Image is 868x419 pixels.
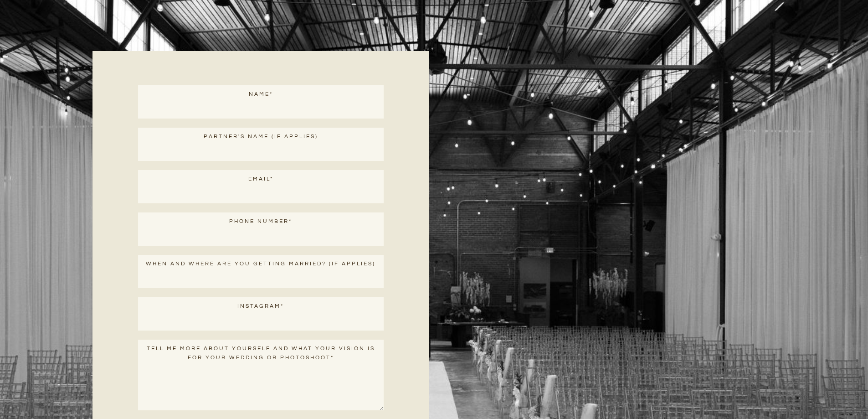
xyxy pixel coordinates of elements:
label: Phone Number [138,212,384,228]
label: Instagram [138,297,384,313]
label: Partner's Name (if applies) [138,128,384,144]
label: Email [138,170,384,186]
label: Name [138,85,384,101]
label: Tell me more about yourself and what your vision is for your wedding or photoshoot [138,340,384,365]
label: When and where are you getting married? (If Applies) [138,255,384,271]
